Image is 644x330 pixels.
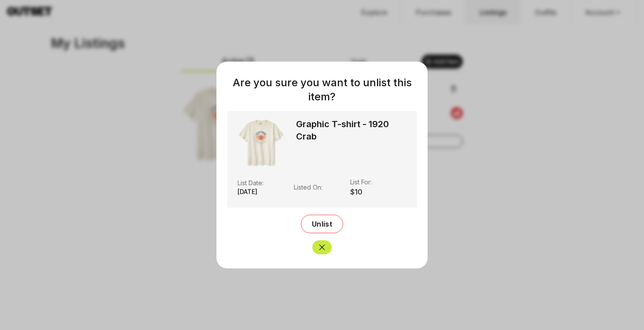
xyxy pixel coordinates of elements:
div: List Date: [238,179,294,187]
div: [DATE] [238,187,294,196]
div: Listed On: [294,183,350,192]
h3: Are you sure you want to unlist this item? [227,76,417,104]
div: Graphic T-shirt - 1920 Crab [296,118,406,174]
div: List For: [350,178,406,187]
div: $ 10 [350,187,406,197]
button: Unlist [301,215,343,233]
span: Unlist [312,220,332,228]
button: Close [312,240,332,254]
